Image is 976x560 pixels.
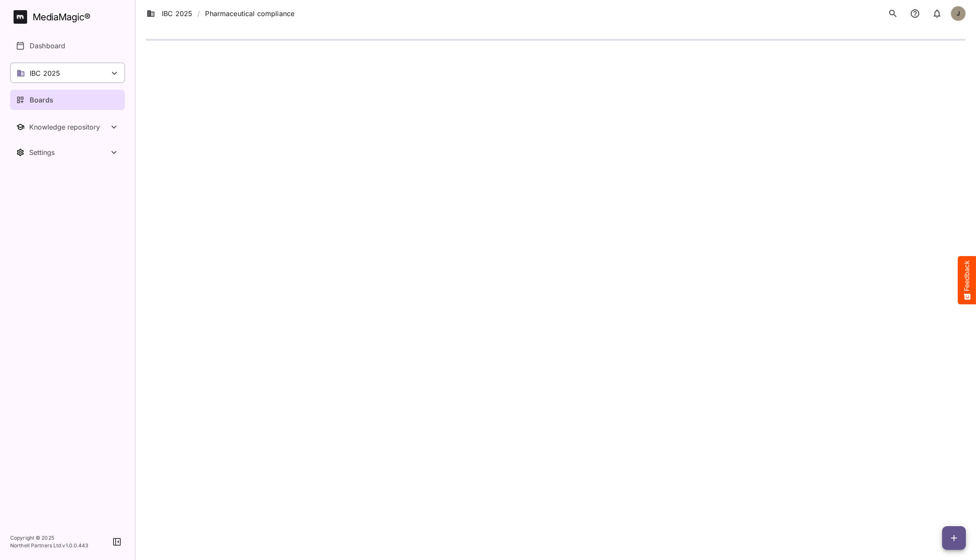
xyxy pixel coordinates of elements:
[929,5,945,22] button: notifications
[33,10,91,24] div: MediaMagic ®
[951,6,966,21] div: J
[10,542,89,549] p: Northell Partners Ltd v 1.0.0.443
[10,142,125,163] button: Toggle Settings
[907,5,923,22] button: notifications
[10,36,125,56] a: Dashboard
[958,256,976,304] button: Feedback
[10,90,125,110] a: Boards
[10,534,89,542] p: Copyright © 2025
[147,8,192,19] a: IBC 2025
[884,5,901,22] button: search
[30,68,60,78] p: IBC 2025
[29,148,109,157] div: Settings
[14,10,125,24] a: MediaMagic®
[30,41,65,51] p: Dashboard
[10,117,125,137] button: Toggle Knowledge repository
[30,95,53,105] p: Boards
[10,142,125,163] nav: Settings
[29,123,109,131] div: Knowledge repository
[197,8,200,19] span: /
[10,117,125,137] nav: Knowledge repository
